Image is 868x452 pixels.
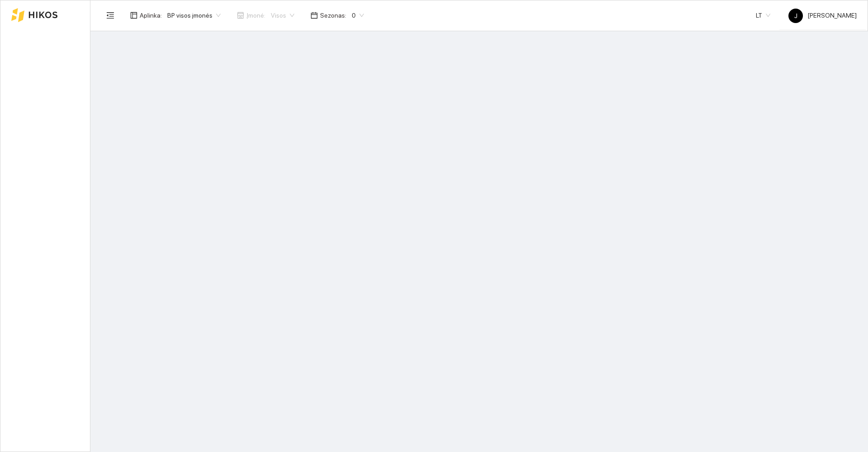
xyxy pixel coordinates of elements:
[237,12,244,19] span: shop
[167,9,221,22] span: BP visos įmonės
[756,9,770,22] span: LT
[106,11,114,19] span: menu-fold
[246,10,265,20] span: Įmonė :
[794,9,797,23] span: J
[271,9,294,22] span: Visos
[320,10,346,20] span: Sezonas :
[130,12,137,19] span: layout
[101,6,119,24] button: menu-fold
[352,9,364,22] span: 0
[140,10,162,20] span: Aplinka :
[311,12,318,19] span: calendar
[788,12,857,19] span: [PERSON_NAME]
